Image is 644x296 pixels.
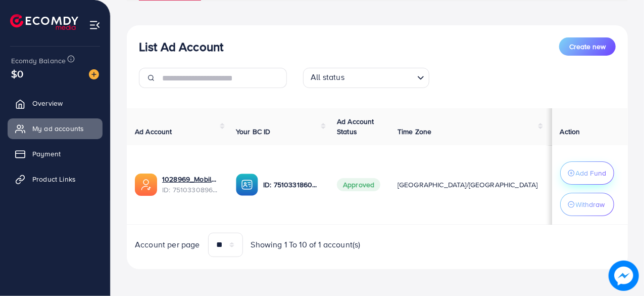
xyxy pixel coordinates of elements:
[32,174,76,184] span: Product Links
[398,180,538,190] span: [GEOGRAPHIC_DATA]/[GEOGRAPHIC_DATA]
[398,126,431,137] span: Time Zone
[10,14,78,30] img: logo
[560,126,580,137] span: Action
[576,167,607,179] p: Add Fund
[135,126,172,137] span: Ad Account
[609,261,639,291] img: image
[11,66,23,81] span: $0
[236,174,258,196] img: ic-ba-acc.ded83a64.svg
[251,239,361,250] span: Showing 1 To 10 of 1 account(s)
[560,161,614,185] button: Add Fund
[8,169,103,189] a: Product Links
[32,98,63,108] span: Overview
[89,19,101,31] img: menu
[348,70,413,86] input: Search for option
[8,118,103,139] a: My ad accounts
[162,174,220,184] a: 1028969_Mobiloo Ad Account_1748635440820
[135,174,157,196] img: ic-ads-acc.e4c84228.svg
[576,198,605,210] p: Withdraw
[162,185,220,195] span: ID: 7510330896159981586
[162,174,220,195] div: <span class='underline'>1028969_Mobiloo Ad Account_1748635440820</span></br>7510330896159981586
[8,144,103,164] a: Payment
[32,123,84,134] span: My ad accounts
[337,178,380,191] span: Approved
[135,239,200,250] span: Account per page
[560,193,614,216] button: Withdraw
[309,69,346,86] span: All status
[337,116,374,137] span: Ad Account Status
[89,69,99,79] img: image
[303,68,429,88] div: Search for option
[236,126,271,137] span: Your BC ID
[32,149,61,159] span: Payment
[11,56,66,66] span: Ecomdy Balance
[8,93,103,113] a: Overview
[139,39,223,54] h3: List Ad Account
[569,41,606,52] span: Create new
[263,179,321,191] p: ID: 7510331860980006929
[559,37,616,56] button: Create new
